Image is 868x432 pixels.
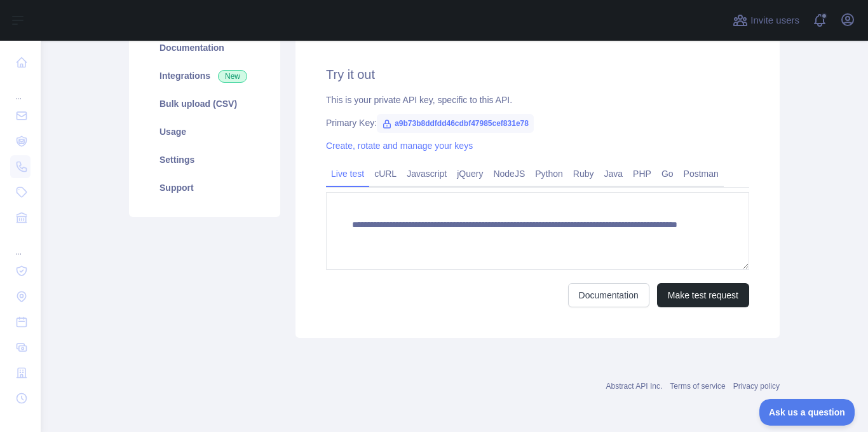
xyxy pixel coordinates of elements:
[488,164,530,184] a: NodeJS
[10,232,31,257] div: ...
[750,13,799,28] span: Invite users
[144,34,265,62] a: Documentation
[326,94,749,106] div: This is your private API key, specific to this API.
[733,382,780,391] a: Privacy policy
[10,76,31,102] div: ...
[326,66,749,83] h2: Try it out
[568,283,649,307] a: Documentation
[326,141,473,151] a: Create, rotate and manage your keys
[144,146,265,174] a: Settings
[369,164,402,184] a: cURL
[326,116,749,129] div: Primary Key:
[599,164,628,184] a: Java
[670,382,725,391] a: Terms of service
[144,90,265,118] a: Bulk upload (CSV)
[759,399,855,426] iframe: Toggle Customer Support
[679,164,724,184] a: Postman
[377,114,534,133] span: a9b73b8ddfdd46cdbf47985cef831e78
[730,10,802,31] button: Invite users
[326,164,369,184] a: Live test
[144,62,265,90] a: Integrations New
[218,70,247,83] span: New
[530,164,568,184] a: Python
[402,164,452,184] a: Javascript
[144,118,265,146] a: Usage
[452,164,488,184] a: jQuery
[606,382,663,391] a: Abstract API Inc.
[628,164,656,184] a: PHP
[657,283,749,307] button: Make test request
[144,174,265,202] a: Support
[568,164,599,184] a: Ruby
[656,164,679,184] a: Go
